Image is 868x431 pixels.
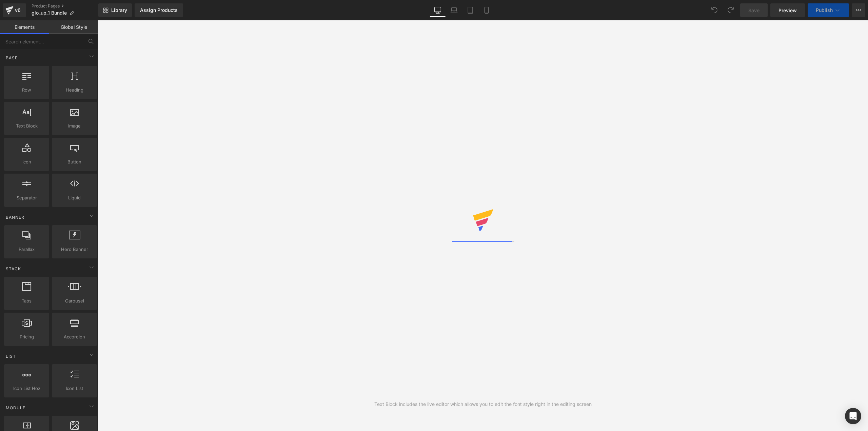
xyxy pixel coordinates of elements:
[54,385,95,392] span: Icon List
[54,86,95,94] span: Heading
[5,353,17,359] span: List
[32,10,67,16] span: glo_up_1 Bundle
[462,3,478,17] a: Tablet
[816,7,833,13] span: Publish
[6,122,47,130] span: Text Block
[54,122,95,130] span: Image
[6,385,47,392] span: Icon List Hoz
[708,3,721,17] button: Undo
[845,408,861,424] div: Open Intercom Messenger
[6,86,47,94] span: Row
[54,158,95,165] span: Button
[770,3,805,17] a: Preview
[6,246,47,253] span: Parallax
[49,20,98,34] a: Global Style
[98,3,132,17] a: New Library
[478,3,495,17] a: Mobile
[54,297,95,305] span: Carousel
[808,3,849,17] button: Publish
[3,3,26,17] a: v6
[111,7,127,13] span: Library
[724,3,737,17] button: Redo
[5,55,18,61] span: Base
[54,194,95,201] span: Liquid
[32,3,98,9] a: Product Pages
[5,266,22,272] span: Stack
[374,400,592,408] div: Text Block includes the live editor which allows you to edit the font style right in the editing ...
[5,405,26,411] span: Module
[54,333,95,340] span: Accordion
[5,214,25,220] span: Banner
[6,194,47,201] span: Separator
[446,3,462,17] a: Laptop
[6,333,47,340] span: Pricing
[6,158,47,165] span: Icon
[430,3,446,17] a: Desktop
[778,7,797,14] span: Preview
[140,7,178,13] div: Assign Products
[748,7,759,14] span: Save
[6,297,47,305] span: Tabs
[14,6,22,15] div: v6
[54,246,95,253] span: Hero Banner
[852,3,865,17] button: More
